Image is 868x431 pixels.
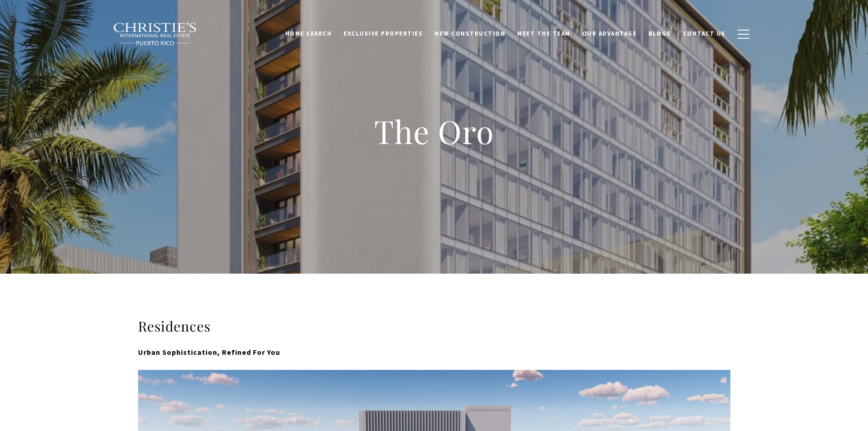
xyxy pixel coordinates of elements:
h1: The Oro [252,111,616,151]
a: New Construction [429,25,511,42]
a: Exclusive Properties [338,25,429,42]
a: Home Search [279,25,338,42]
a: Blogs [642,25,677,42]
strong: Urban Sophistication, Refined For You [138,348,280,357]
span: Blogs [648,30,671,37]
span: Our Advantage [582,30,637,37]
a: Our Advantage [576,25,643,42]
h3: Residences [138,317,730,335]
span: Contact Us [683,30,726,37]
img: Christie's International Real Estate black text logo [113,22,198,46]
span: Exclusive Properties [344,30,423,37]
a: Meet the Team [511,25,576,42]
span: New Construction [435,30,505,37]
